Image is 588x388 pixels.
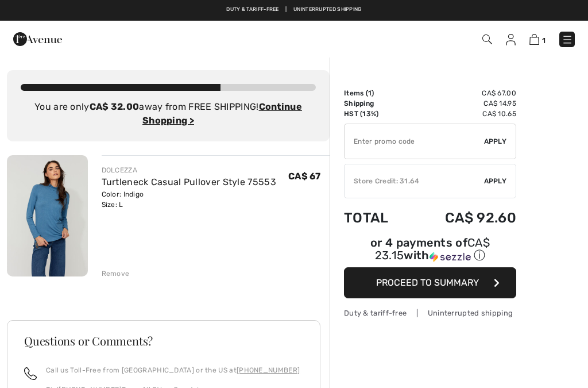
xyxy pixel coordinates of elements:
td: Items ( ) [344,88,411,98]
input: Promo code [345,124,484,159]
h3: Questions or Comments? [24,335,303,347]
td: CA$ 14.95 [411,98,516,109]
div: Store Credit: 31.64 [345,176,484,186]
a: [PHONE_NUMBER] [237,366,300,374]
td: HST (13%) [344,109,411,119]
a: Turtleneck Casual Pullover Style 75553 [102,176,276,187]
div: You are only away from FREE SHIPPING! [21,100,316,128]
span: Apply [484,136,507,147]
strong: CA$ 32.00 [90,101,140,112]
a: 1ère Avenue [13,33,62,44]
img: My Info [506,34,516,45]
img: Sezzle [430,252,471,262]
span: Apply [484,176,507,186]
td: CA$ 67.00 [411,88,516,98]
button: Proceed to Summary [344,267,516,298]
div: Color: Indigo Size: L [102,189,276,210]
img: Menu [562,34,573,45]
td: Shipping [344,98,411,109]
img: Turtleneck Casual Pullover Style 75553 [7,155,88,276]
img: call [24,367,37,380]
div: Remove [102,268,130,279]
td: Total [344,198,411,237]
p: Call us Toll-Free from [GEOGRAPHIC_DATA] or the US at [46,365,300,375]
a: 1 [529,32,546,46]
img: 1ère Avenue [13,28,62,51]
span: CA$ 23.15 [375,236,490,262]
span: 1 [368,89,372,97]
div: DOLCEZZA [102,165,276,175]
td: CA$ 92.60 [411,198,516,237]
img: Shopping Bag [529,34,539,45]
div: or 4 payments ofCA$ 23.15withSezzle Click to learn more about Sezzle [344,237,516,267]
span: CA$ 67 [288,171,320,182]
div: Duty & tariff-free | Uninterrupted shipping [344,308,516,318]
div: or 4 payments of with [344,237,516,263]
img: Search [482,34,492,44]
span: 1 [542,36,546,45]
span: Proceed to Summary [376,277,479,288]
td: CA$ 10.65 [411,109,516,119]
